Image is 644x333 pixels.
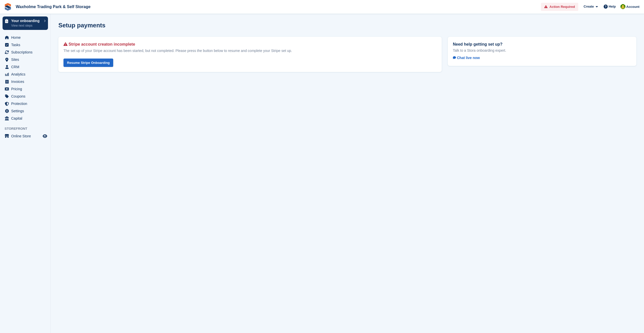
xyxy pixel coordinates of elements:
a: Waxholme Trading Park & Self Storage [14,3,93,11]
a: menu [3,107,48,115]
span: Account [626,4,639,9]
span: Home [11,34,42,41]
a: menu [3,78,48,85]
a: menu [3,41,48,48]
span: Subscriptions [11,49,42,56]
span: Online Store [11,133,42,140]
a: menu [3,56,48,63]
a: Your onboarding View next steps [3,16,48,30]
span: Protection [11,100,42,107]
a: menu [3,100,48,107]
span: Sites [11,56,42,63]
h2: Need help getting set up? [453,42,631,47]
a: menu [3,34,48,41]
span: Storefront [5,126,51,131]
a: menu [3,133,48,140]
span: Help [609,4,616,9]
p: The set up of your Stripe account has been started, but not completed. Please press the button be... [63,48,437,53]
span: Chat live now [453,56,480,60]
p: Your onboarding [11,19,41,23]
a: menu [3,115,48,122]
span: Pricing [11,85,42,92]
span: Invoices [11,78,42,85]
span: Capital [11,115,42,122]
a: Preview store [42,133,48,139]
a: menu [3,71,48,78]
p: View next steps [11,23,41,28]
h2: Stripe account creaton incomplete [63,42,437,47]
a: Action Required [541,3,578,11]
a: menu [3,49,48,56]
a: menu [3,85,48,92]
a: Resume Stripe Onboarding [63,59,113,67]
span: CRM [11,63,42,70]
img: stora-icon-8386f47178a22dfd0bd8f6a31ec36ba5ce8667c1dd55bd0f319d3a0aa187defe.svg [4,3,12,11]
span: Tasks [11,41,42,48]
img: Waxholme Self Storage [620,4,625,9]
a: Chat live now [453,55,484,61]
span: Analytics [11,71,42,78]
span: Settings [11,107,42,115]
span: Create [584,4,594,9]
a: menu [3,63,48,70]
h1: Setup payments [58,22,105,29]
a: menu [3,93,48,100]
span: Action Required [550,4,575,9]
p: Talk to a Stora onboarding expert. [453,48,631,53]
span: Coupons [11,93,42,100]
